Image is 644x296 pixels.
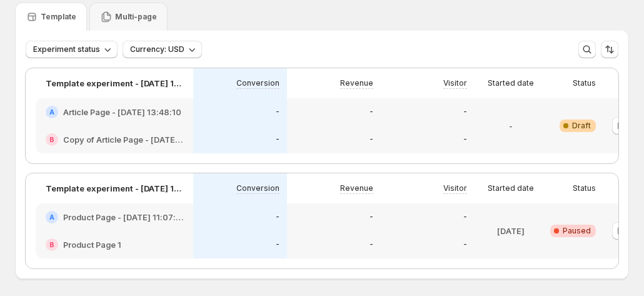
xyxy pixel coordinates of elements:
[41,12,76,22] p: Template
[463,107,467,117] p: -
[63,106,181,118] h2: Article Page - [DATE] 13:48:10
[115,12,157,22] p: Multi-page
[49,136,54,143] h2: B
[276,135,279,145] p: -
[443,78,467,88] p: Visitor
[488,78,534,88] p: Started date
[340,78,373,88] p: Revenue
[488,183,534,193] p: Started date
[236,183,279,193] p: Conversion
[49,213,54,221] h2: A
[123,41,202,58] button: Currency: USD
[63,211,183,223] h2: Product Page - [DATE] 11:07:13
[33,44,100,54] span: Experiment status
[497,225,525,237] p: [DATE]
[601,41,618,58] button: Sort the results
[340,183,373,193] p: Revenue
[276,212,279,222] p: -
[63,133,183,146] h2: Copy of Article Page - [DATE] 13:48:10
[63,238,121,251] h2: Product Page 1
[130,44,184,54] span: Currency: USD
[573,183,596,193] p: Status
[49,108,54,116] h2: A
[276,107,279,117] p: -
[573,78,596,88] p: Status
[443,183,467,193] p: Visitor
[572,121,591,131] span: Draft
[463,240,467,250] p: -
[370,212,373,222] p: -
[463,135,467,145] p: -
[563,226,591,236] span: Paused
[46,182,183,195] p: Template experiment - [DATE] 11:57:15
[236,78,279,88] p: Conversion
[370,135,373,145] p: -
[370,107,373,117] p: -
[26,41,118,58] button: Experiment status
[509,120,513,132] p: -
[370,240,373,250] p: -
[46,77,183,89] p: Template experiment - [DATE] 10:50:21
[276,240,279,250] p: -
[463,212,467,222] p: -
[49,241,54,248] h2: B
